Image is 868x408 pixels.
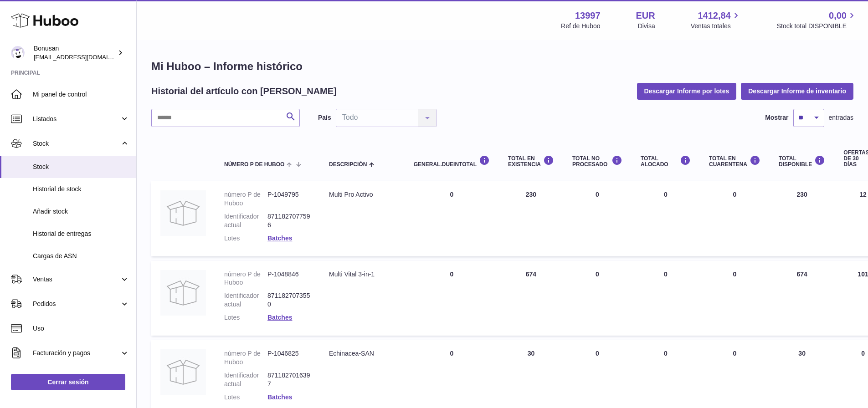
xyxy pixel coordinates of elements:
dd: P-1048846 [267,270,311,287]
div: Total ALOCADO [641,155,691,168]
a: Batches [267,393,292,401]
strong: 13997 [575,10,601,22]
td: 674 [499,261,563,336]
img: product image [160,270,206,316]
span: Facturación y pagos [33,349,120,357]
td: 0 [405,181,499,256]
div: general.dueInTotal [414,155,490,168]
span: Stock [33,139,120,148]
a: Batches [267,314,292,321]
span: Stock total DISPONIBLE [777,22,857,31]
dd: P-1049795 [267,190,311,208]
td: 0 [563,261,632,336]
h1: Mi Huboo – Informe histórico [151,59,853,74]
div: Ref de Huboo [561,22,600,31]
a: 1412,84 Ventas totales [691,10,741,31]
span: entradas [829,113,853,122]
dt: Lotes [224,234,267,243]
div: Total NO PROCESADO [572,155,622,168]
div: Multi Pro Activo [329,190,395,199]
span: 0 [733,270,737,278]
strong: EUR [636,10,655,22]
span: Pedidos [33,300,120,308]
span: Listados [33,115,120,123]
div: Total en CUARENTENA [709,155,760,168]
a: 0,00 Stock total DISPONIBLE [777,10,857,31]
div: Multi Vital 3-in-1 [329,270,395,279]
span: Cargas de ASN [33,252,129,260]
button: Descargar Informe por lotes [637,83,737,99]
span: Historial de stock [33,185,129,194]
span: Mi panel de control [33,90,129,99]
dd: 8711827073550 [267,291,311,309]
dd: 8711827077596 [267,212,311,229]
span: 1412,84 [698,10,730,22]
dt: número P de Huboo [224,270,267,287]
span: 0 [733,191,737,198]
img: product image [160,349,206,395]
button: Descargar Informe de inventario [741,83,853,99]
a: Batches [267,235,292,242]
td: 674 [770,261,834,336]
label: País [318,113,331,122]
dd: P-1046825 [267,349,311,367]
dt: Lotes [224,313,267,322]
div: Total en EXISTENCIA [508,155,554,168]
dd: 8711827016397 [267,371,311,388]
img: info@bonusan.es [11,46,25,60]
td: 0 [632,181,700,256]
td: 230 [499,181,563,256]
dt: Identificador actual [224,291,267,309]
span: Ventas totales [691,22,741,31]
span: [EMAIL_ADDRESS][DOMAIN_NAME] [34,53,134,61]
h2: Historial del artículo con [PERSON_NAME] [151,85,337,97]
dt: Lotes [224,393,267,402]
dt: Identificador actual [224,371,267,388]
label: Mostrar [765,113,788,122]
div: Echinacea-SAN [329,349,395,358]
span: Descripción [329,162,367,168]
div: Divisa [638,22,655,31]
dt: número P de Huboo [224,190,267,208]
dt: Identificador actual [224,212,267,229]
div: Bonusan [34,44,116,61]
dt: número P de Huboo [224,349,267,367]
a: Cerrar sesión [11,374,125,390]
td: 0 [405,261,499,336]
span: Historial de entregas [33,229,129,238]
img: product image [160,190,206,236]
span: 0,00 [829,10,847,22]
span: Añadir stock [33,207,129,216]
span: Ventas [33,275,120,284]
div: Total DISPONIBLE [779,155,825,168]
span: Uso [33,324,129,333]
td: 0 [632,261,700,336]
span: Stock [33,163,129,171]
td: 0 [563,181,632,256]
span: número P de Huboo [224,162,284,168]
td: 230 [770,181,834,256]
span: 0 [733,350,737,357]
